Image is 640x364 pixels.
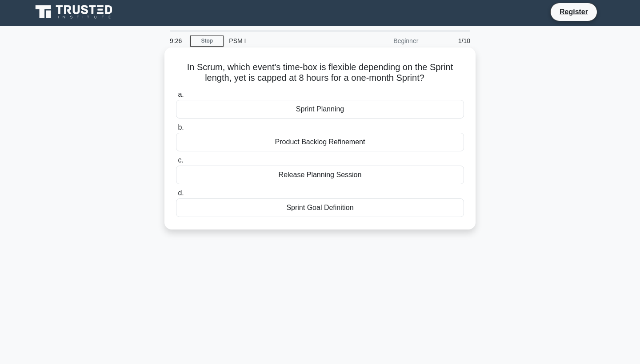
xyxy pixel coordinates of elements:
[176,100,464,119] div: Sprint Planning
[175,62,465,84] h5: In Scrum, which event's time-box is flexible depending on the Sprint length, yet is capped at 8 h...
[178,156,183,164] span: c.
[346,32,424,50] div: Beginner
[224,32,346,50] div: PSM I
[190,36,224,47] a: Stop
[178,91,184,98] span: a.
[176,133,464,151] div: Product Backlog Refinement
[176,198,464,217] div: Sprint Goal Definition
[554,6,593,17] a: Register
[164,32,190,50] div: 9:26
[178,123,184,131] span: b.
[176,166,464,184] div: Release Planning Session
[424,32,476,50] div: 1/10
[178,189,184,197] span: d.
